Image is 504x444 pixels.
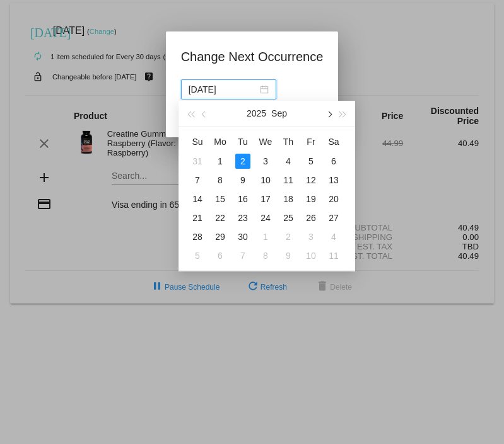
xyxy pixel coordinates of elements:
div: 1 [258,229,273,244]
td: 9/6/2025 [322,152,345,171]
div: 4 [281,154,296,169]
button: 2025 [247,101,266,126]
div: 9 [281,248,296,263]
td: 10/7/2025 [231,246,254,265]
input: Select date [189,83,257,96]
div: 6 [213,248,228,263]
div: 21 [190,210,205,225]
td: 10/10/2025 [300,246,322,265]
td: 9/5/2025 [300,152,322,171]
div: 27 [326,210,341,225]
div: 18 [281,191,296,207]
td: 9/16/2025 [231,190,254,208]
td: 10/1/2025 [254,227,277,246]
div: 7 [190,173,205,188]
button: Next year (Control + right) [336,101,350,126]
td: 9/7/2025 [186,171,209,190]
div: 10 [258,173,273,188]
th: Mon [209,132,231,152]
div: 8 [258,248,273,263]
td: 10/5/2025 [186,246,209,265]
div: 1 [213,154,228,169]
td: 9/13/2025 [322,171,345,190]
td: 9/15/2025 [209,190,231,208]
div: 14 [190,191,205,207]
td: 9/24/2025 [254,208,277,227]
button: Next month (PageDown) [322,101,336,126]
td: 9/3/2025 [254,152,277,171]
td: 9/23/2025 [231,208,254,227]
td: 9/4/2025 [277,152,300,171]
button: Sep [271,101,287,126]
div: 23 [235,210,250,225]
button: Previous month (PageUp) [197,101,211,126]
div: 5 [303,154,319,169]
div: 28 [190,229,205,244]
td: 10/2/2025 [277,227,300,246]
div: 2 [281,229,296,244]
div: 5 [190,248,205,263]
th: Tue [231,132,254,152]
th: Fri [300,132,322,152]
button: Last year (Control + left) [184,101,197,126]
div: 4 [326,229,341,244]
td: 9/19/2025 [300,190,322,208]
div: 19 [303,191,319,207]
div: 17 [258,191,273,207]
div: 20 [326,191,341,207]
div: 15 [213,191,228,207]
div: 30 [235,229,250,244]
h1: Change Next Occurrence [181,47,324,67]
td: 10/3/2025 [300,227,322,246]
th: Sat [322,132,345,152]
td: 9/12/2025 [300,171,322,190]
div: 16 [235,191,250,207]
div: 31 [190,154,205,169]
div: 3 [258,154,273,169]
td: 9/17/2025 [254,190,277,208]
td: 9/22/2025 [209,208,231,227]
td: 9/27/2025 [322,208,345,227]
td: 9/25/2025 [277,208,300,227]
td: 9/1/2025 [209,152,231,171]
div: 26 [303,210,319,225]
td: 9/10/2025 [254,171,277,190]
div: 8 [213,173,228,188]
td: 9/21/2025 [186,208,209,227]
th: Thu [277,132,300,152]
td: 9/20/2025 [322,190,345,208]
th: Wed [254,132,277,152]
div: 2 [235,154,250,169]
td: 9/8/2025 [209,171,231,190]
div: 7 [235,248,250,263]
td: 9/28/2025 [186,227,209,246]
td: 9/2/2025 [231,152,254,171]
div: 25 [281,210,296,225]
div: 11 [326,248,341,263]
td: 9/14/2025 [186,190,209,208]
td: 9/29/2025 [209,227,231,246]
td: 10/8/2025 [254,246,277,265]
td: 10/6/2025 [209,246,231,265]
div: 11 [281,173,296,188]
td: 9/26/2025 [300,208,322,227]
div: 10 [303,248,319,263]
div: 6 [326,154,341,169]
div: 29 [213,229,228,244]
div: 24 [258,210,273,225]
td: 9/9/2025 [231,171,254,190]
td: 10/11/2025 [322,246,345,265]
div: 9 [235,173,250,188]
td: 9/18/2025 [277,190,300,208]
div: 22 [213,210,228,225]
div: 3 [303,229,319,244]
td: 8/31/2025 [186,152,209,171]
td: 10/4/2025 [322,227,345,246]
div: 13 [326,173,341,188]
td: 10/9/2025 [277,246,300,265]
div: 12 [303,173,319,188]
th: Sun [186,132,209,152]
td: 9/11/2025 [277,171,300,190]
td: 9/30/2025 [231,227,254,246]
